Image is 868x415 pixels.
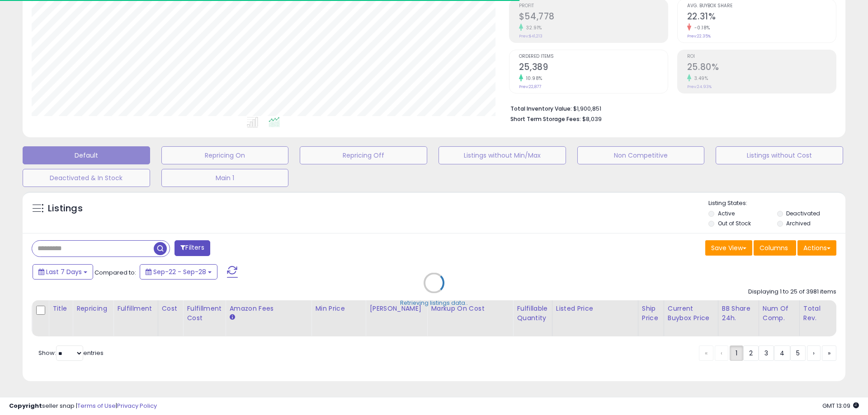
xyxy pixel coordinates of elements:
small: Prev: 24.93% [687,84,712,89]
button: Deactivated & In Stock [23,169,150,187]
span: 2025-10-6 13:09 GMT [822,401,859,410]
li: $1,900,851 [510,103,830,113]
small: 3.49% [691,75,708,82]
b: Short Term Storage Fees: [510,115,581,123]
button: Listings without Min/Max [439,146,566,164]
div: seller snap | | [9,402,157,410]
small: Prev: $41,213 [519,33,542,39]
h2: 22.31% [687,11,836,23]
small: 10.98% [523,75,542,82]
div: Retrieving listings data.. [400,298,468,307]
strong: Copyright [9,401,42,410]
b: Total Inventory Value: [510,105,572,112]
small: Prev: 22,877 [519,84,541,89]
h2: $54,778 [519,11,668,23]
small: 32.91% [523,24,542,31]
span: Avg. Buybox Share [687,4,836,9]
span: $8,039 [582,115,602,123]
button: Non Competitive [577,146,705,164]
a: Terms of Use [77,401,116,410]
h2: 25.80% [687,62,836,74]
button: Repricing On [161,146,289,164]
a: Privacy Policy [117,401,157,410]
button: Main 1 [161,169,289,187]
button: Repricing Off [300,146,427,164]
span: ROI [687,54,836,59]
button: Listings without Cost [716,146,843,164]
small: -0.18% [691,24,710,31]
span: Ordered Items [519,54,668,59]
button: Default [23,146,150,164]
h2: 25,389 [519,62,668,74]
small: Prev: 22.35% [687,33,711,39]
span: Profit [519,4,668,9]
